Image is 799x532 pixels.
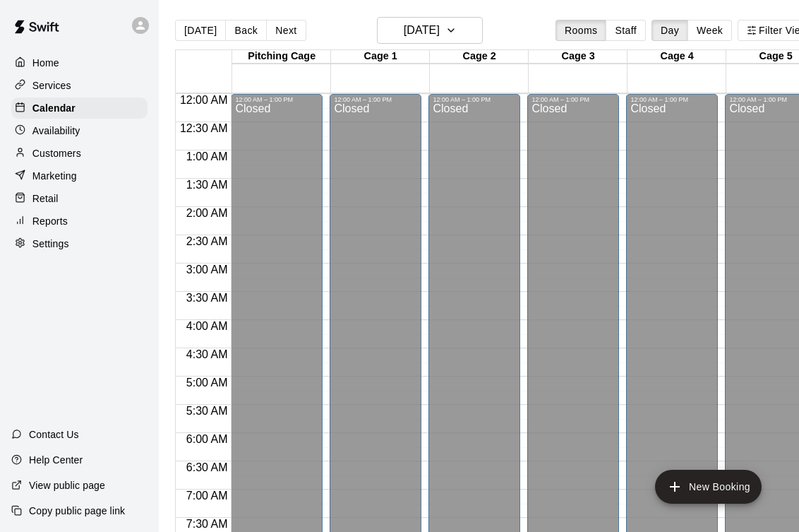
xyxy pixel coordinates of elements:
p: Contact Us [29,427,79,442]
div: 12:00 AM – 1:00 PM [630,96,714,103]
button: Week [687,20,732,41]
button: Next [266,20,306,41]
div: Cage 3 [529,50,627,64]
a: Marketing [11,165,148,187]
span: 6:30 AM [183,461,232,473]
span: 12:30 AM [176,122,232,134]
div: 12:00 AM – 1:00 PM [235,96,318,103]
div: 12:00 AM – 1:00 PM [334,96,417,103]
p: Customers [32,146,81,160]
p: Calendar [32,101,76,115]
span: 12:00 AM [176,94,232,106]
p: Marketing [32,169,77,183]
div: Cage 1 [331,50,430,64]
span: 1:30 AM [183,179,232,191]
a: Services [11,75,148,96]
a: Customers [11,143,148,164]
p: View public page [29,478,105,492]
button: Rooms [555,20,606,41]
span: 7:00 AM [183,490,232,502]
button: Day [651,20,688,41]
p: Reports [32,214,68,228]
span: 4:00 AM [183,320,232,332]
p: Help Center [29,453,83,467]
span: 7:30 AM [183,518,232,530]
a: Settings [11,233,148,254]
div: Pitching Cage [232,50,331,64]
div: Cage 2 [430,50,529,64]
span: 3:00 AM [183,264,232,276]
p: Retail [32,191,59,206]
button: add [655,470,762,504]
a: Calendar [11,97,148,119]
a: Availability [11,120,148,141]
h6: [DATE] [404,20,440,40]
button: [DATE] [175,20,226,41]
span: 5:30 AM [183,405,232,417]
a: Home [11,52,148,73]
p: Home [32,56,59,70]
div: 12:00 AM – 1:00 PM [531,96,615,103]
p: Copy public page link [29,504,125,518]
span: 1:00 AM [183,150,232,162]
div: Cage 4 [627,50,726,64]
a: Retail [11,188,148,209]
span: 5:00 AM [183,377,232,389]
span: 2:00 AM [183,207,232,219]
span: 3:30 AM [183,292,232,304]
span: 2:30 AM [183,235,232,247]
a: Reports [11,211,148,232]
button: Staff [606,20,646,41]
p: Settings [32,237,69,251]
button: [DATE] [377,17,483,44]
button: Back [225,20,267,41]
div: 12:00 AM – 1:00 PM [433,96,516,103]
p: Availability [32,124,80,138]
span: 4:30 AM [183,348,232,360]
span: 6:00 AM [183,433,232,445]
p: Services [32,78,71,93]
